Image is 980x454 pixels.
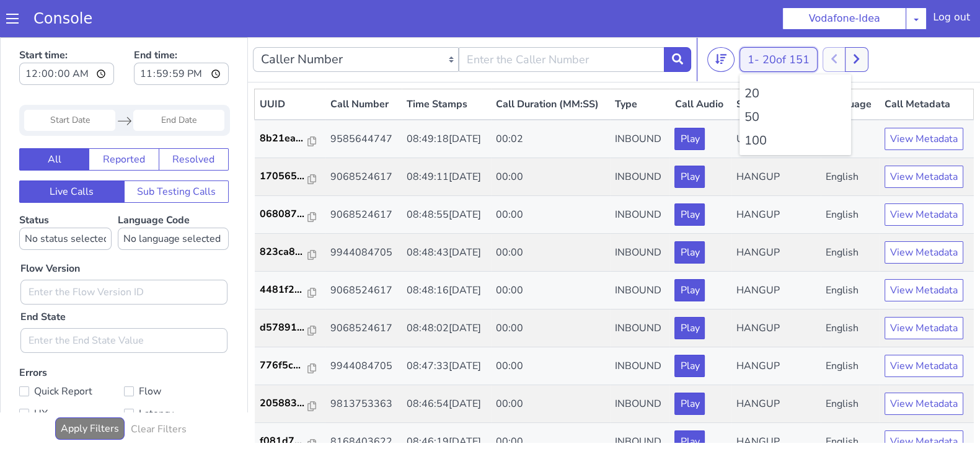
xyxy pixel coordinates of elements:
[610,121,669,159] td: INBOUND
[491,197,611,234] td: 00:00
[674,318,705,340] button: Play
[19,10,107,27] a: Console
[610,348,669,386] td: INBOUND
[20,272,66,287] label: End State
[674,204,705,226] button: Play
[821,310,880,348] td: English
[674,393,705,416] button: Play
[744,71,846,89] li: 50
[885,242,963,264] button: View Metadata
[731,348,821,386] td: HANGUP
[762,15,810,30] span: 20 of 151
[325,52,402,83] th: Call Number
[610,272,669,310] td: INBOUND
[402,159,491,197] td: 08:48:55[DATE]
[20,224,80,239] label: Flow Version
[89,111,159,133] button: Reported
[260,207,320,222] a: 823ca8...
[325,272,402,310] td: 9068524617
[744,94,846,113] li: 100
[885,166,963,189] button: View Metadata
[19,111,89,133] button: All
[260,94,308,109] p: 8b21ea...
[260,396,320,411] a: f081d7...
[402,121,491,159] td: 08:49:11[DATE]
[260,94,320,109] a: 8b21ea...
[674,128,705,151] button: Play
[610,234,669,272] td: INBOUND
[731,159,821,197] td: HANGUP
[260,283,308,298] p: d57891...
[124,345,229,363] label: Flow
[255,52,325,83] th: UUID
[325,197,402,234] td: 9944084705
[731,386,821,424] td: HANGUP
[459,10,664,35] input: Enter the Caller Number
[260,321,308,336] p: 776f5c...
[731,272,821,310] td: HANGUP
[885,128,963,151] button: View Metadata
[491,82,611,121] td: 00:02
[821,386,880,424] td: English
[325,234,402,272] td: 9068524617
[491,348,611,386] td: 00:00
[731,310,821,348] td: HANGUP
[491,310,611,348] td: 00:00
[159,111,229,133] button: Resolved
[491,121,611,159] td: 00:00
[19,7,114,51] label: Start time:
[402,310,491,348] td: 08:47:33[DATE]
[885,355,963,378] button: View Metadata
[402,272,491,310] td: 08:48:02[DATE]
[325,386,402,424] td: 8168403622
[260,207,308,222] p: 823ca8...
[674,166,705,189] button: Play
[118,190,229,213] select: Language Code
[491,386,611,424] td: 00:00
[260,131,320,146] a: 170565...
[739,10,818,35] button: 1- 20of 151
[821,348,880,386] td: English
[24,73,115,94] input: Start Date
[325,310,402,348] td: 9944084705
[731,234,821,272] td: HANGUP
[260,169,320,184] a: 068087...
[19,143,125,166] button: Live Calls
[610,197,669,234] td: INBOUND
[20,243,227,267] input: Enter the Flow Version ID
[744,47,846,66] li: 20
[134,7,229,51] label: End time:
[325,121,402,159] td: 9068524617
[260,321,320,336] a: 776f5c...
[885,91,963,113] button: View Metadata
[491,52,611,83] th: Call Duration (MM:SS)
[880,52,973,83] th: Call Metadata
[491,159,611,197] td: 00:00
[885,204,963,226] button: View Metadata
[610,159,669,197] td: INBOUND
[782,7,906,30] button: Vodafone-Idea
[674,91,705,113] button: Play
[610,82,669,121] td: INBOUND
[134,25,229,48] input: End time:
[821,272,880,310] td: English
[885,393,963,416] button: View Metadata
[19,176,112,213] label: Status
[731,52,821,83] th: Status
[19,368,124,385] label: UX
[885,280,963,302] button: View Metadata
[118,176,229,213] label: Language Code
[20,291,227,316] input: Enter the End State Value
[674,280,705,302] button: Play
[19,345,124,363] label: Quick Report
[55,380,125,403] button: Apply Filters
[491,272,611,310] td: 00:00
[131,386,187,398] h6: Clear Filters
[325,159,402,197] td: 9068524617
[260,283,320,298] a: d57891...
[402,52,491,83] th: Time Stamps
[325,348,402,386] td: 9813753363
[124,143,229,166] button: Sub Testing Calls
[260,131,308,146] p: 170565...
[124,368,229,385] label: Latency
